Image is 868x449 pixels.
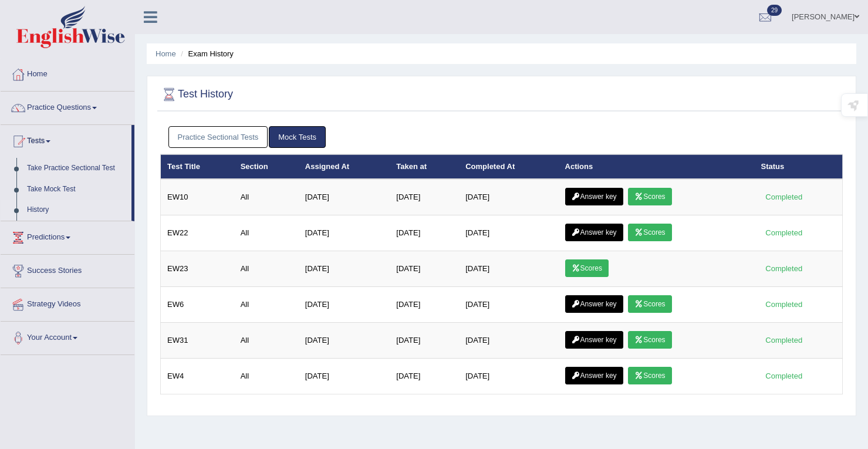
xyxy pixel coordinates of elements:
a: Scores [628,295,671,313]
td: [DATE] [299,215,390,251]
a: Take Practice Sectional Test [22,158,131,179]
a: Answer key [565,295,623,313]
a: Your Account [1,322,134,351]
div: Completed [761,191,807,203]
a: Mock Tests [269,126,326,148]
a: Success Stories [1,255,134,284]
div: Completed [761,334,807,346]
td: EW10 [161,179,234,215]
td: [DATE] [299,251,390,287]
th: Section [234,154,299,179]
a: History [22,200,131,221]
td: EW22 [161,215,234,251]
td: [DATE] [299,287,390,323]
td: [DATE] [459,287,558,323]
td: [DATE] [459,323,558,359]
a: Home [156,49,176,58]
td: [DATE] [390,179,459,215]
td: [DATE] [299,323,390,359]
a: Tests [1,125,131,154]
a: Practice Questions [1,92,134,121]
td: [DATE] [459,215,558,251]
td: EW4 [161,359,234,394]
h2: Test History [160,86,233,103]
a: Predictions [1,221,134,251]
td: [DATE] [390,323,459,359]
td: [DATE] [390,359,459,394]
a: Answer key [565,367,623,384]
td: EW23 [161,251,234,287]
th: Taken at [390,154,459,179]
td: All [234,323,299,359]
div: Completed [761,227,807,239]
td: [DATE] [390,215,459,251]
td: [DATE] [299,359,390,394]
div: Completed [761,370,807,382]
th: Completed At [459,154,558,179]
span: 29 [767,5,782,16]
a: Home [1,58,134,87]
td: EW6 [161,287,234,323]
div: Completed [761,298,807,310]
th: Actions [559,154,755,179]
td: All [234,179,299,215]
a: Scores [565,259,609,277]
a: Strategy Videos [1,288,134,318]
td: [DATE] [299,179,390,215]
td: All [234,215,299,251]
th: Status [755,154,843,179]
a: Practice Sectional Tests [168,126,268,148]
a: Scores [628,331,671,349]
li: Exam History [178,48,234,59]
a: Answer key [565,188,623,205]
a: Answer key [565,224,623,241]
td: All [234,359,299,394]
th: Test Title [161,154,234,179]
td: EW31 [161,323,234,359]
a: Scores [628,224,671,241]
td: [DATE] [459,359,558,394]
td: [DATE] [390,251,459,287]
td: All [234,287,299,323]
td: [DATE] [459,251,558,287]
td: [DATE] [459,179,558,215]
td: [DATE] [390,287,459,323]
div: Completed [761,262,807,275]
th: Assigned At [299,154,390,179]
a: Scores [628,188,671,205]
a: Scores [628,367,671,384]
td: All [234,251,299,287]
a: Take Mock Test [22,179,131,200]
a: Answer key [565,331,623,349]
